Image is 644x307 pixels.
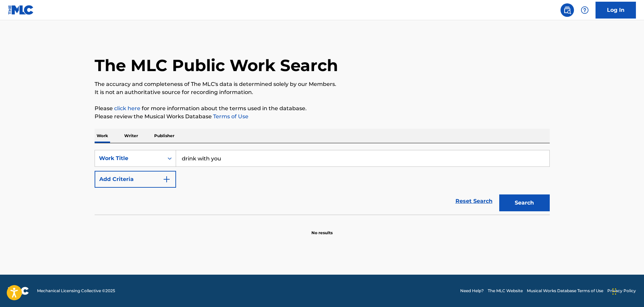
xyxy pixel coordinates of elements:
img: 9d2ae6d4665cec9f34b9.svg [163,175,171,183]
h1: The MLC Public Work Search [95,55,338,75]
p: No results [311,222,333,236]
span: Mechanical Licensing Collective © 2025 [37,288,115,294]
img: search [563,6,571,14]
img: logo [8,287,29,295]
a: Reset Search [452,194,496,209]
a: Terms of Use [212,113,248,120]
p: Please for more information about the terms used in the database. [95,104,550,113]
a: Public Search [561,3,574,17]
p: Work [95,129,110,143]
p: Writer [122,129,140,143]
p: The accuracy and completeness of The MLC's data is determined solely by our Members. [95,80,550,88]
p: It is not an authoritative source for recording information. [95,88,550,96]
form: Search Form [95,150,550,215]
a: Log In [596,2,636,19]
div: Drag [612,281,616,302]
p: Publisher [152,129,176,143]
p: Please review the Musical Works Database [95,113,550,121]
button: Search [499,194,550,211]
a: The MLC Website [488,288,523,294]
img: help [581,6,589,14]
button: Add Criteria [95,171,176,188]
a: Musical Works Database Terms of Use [527,288,603,294]
img: MLC Logo [8,5,34,15]
a: Privacy Policy [607,288,636,294]
a: click here [114,105,140,112]
iframe: Chat Widget [610,275,644,307]
a: Need Help? [460,288,484,294]
div: Work Title [99,154,160,162]
div: Help [578,3,591,17]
